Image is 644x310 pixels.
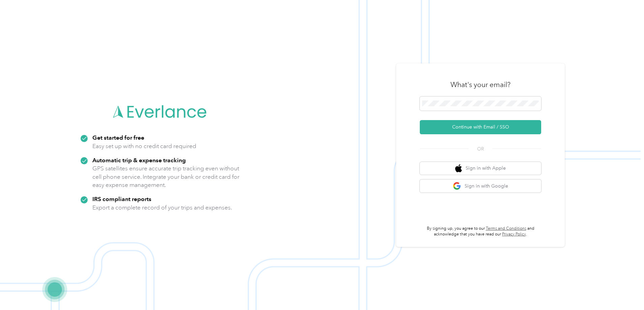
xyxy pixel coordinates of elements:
[420,162,541,175] button: apple logoSign in with Apple
[92,142,196,150] p: Easy set up with no credit card required
[420,226,541,237] p: By signing up, you agree to our and acknowledge that you have read our .
[502,232,526,237] a: Privacy Policy
[606,272,644,310] iframe: Everlance-gr Chat Button Frame
[92,157,186,164] strong: Automatic trip & expense tracking
[450,80,510,89] h3: What's your email?
[420,179,541,193] button: google logoSign in with Google
[92,164,240,189] p: GPS satellites ensure accurate trip tracking even without cell phone service. Integrate your bank...
[486,226,526,231] a: Terms and Conditions
[420,120,541,134] button: Continue with Email / SSO
[469,145,492,152] span: OR
[92,134,144,141] strong: Get started for free
[92,195,151,202] strong: IRS compliant reports
[455,164,462,173] img: apple logo
[92,203,232,212] p: Export a complete record of your trips and expenses.
[453,182,461,190] img: google logo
